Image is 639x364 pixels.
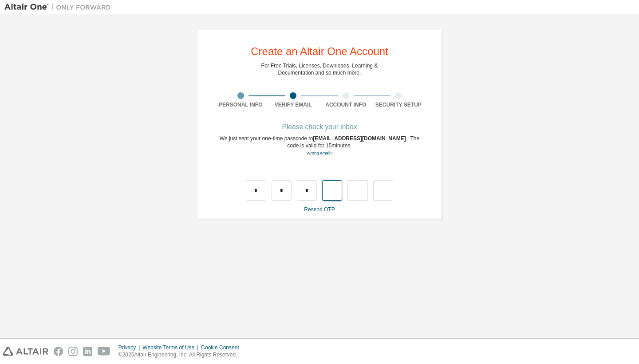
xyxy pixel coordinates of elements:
[306,150,332,155] a: Go back to the registration form
[319,101,372,108] div: Account Info
[68,347,78,356] img: instagram.svg
[313,135,407,142] span: [EMAIL_ADDRESS][DOMAIN_NAME]
[261,62,378,76] div: For Free Trials, Licenses, Downloads, Learning & Documentation and so much more.
[83,347,92,356] img: linkedin.svg
[118,351,245,359] p: © 2025 Altair Engineering, Inc. All Rights Reserved.
[214,135,425,157] div: We just sent your one-time passcode to . The code is valid for 15 minutes.
[214,124,425,130] div: Please check your inbox
[4,3,115,12] img: Altair One
[98,347,110,356] img: youtube.svg
[251,46,388,57] div: Create an Altair One Account
[54,347,63,356] img: facebook.svg
[214,101,267,108] div: Personal Info
[118,344,142,351] div: Privacy
[3,347,48,356] img: altair_logo.svg
[267,101,320,108] div: Verify Email
[372,101,425,108] div: Security Setup
[142,344,201,351] div: Website Terms of Use
[304,206,335,213] a: Resend OTP
[201,344,244,351] div: Cookie Consent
